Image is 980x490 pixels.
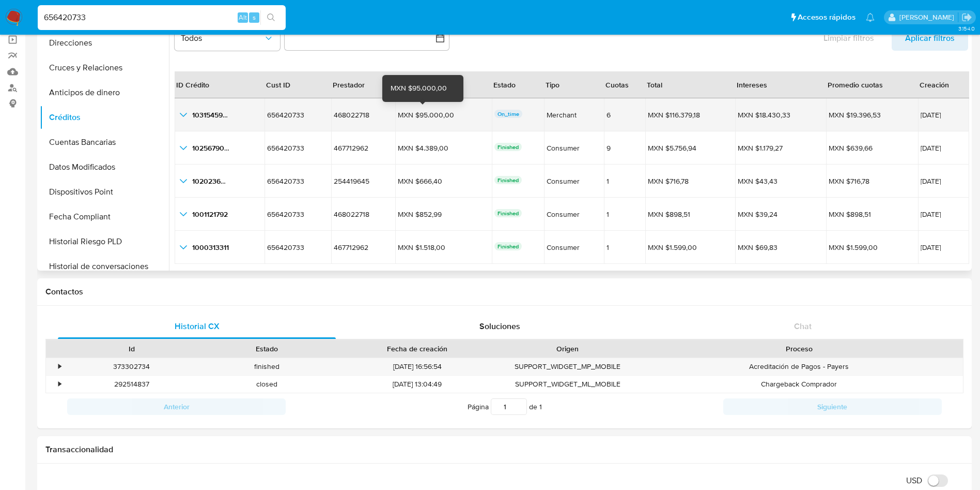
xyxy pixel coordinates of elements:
button: Anterior [67,398,286,415]
span: Alt [239,12,247,22]
span: 3.154.0 [958,24,975,33]
button: Anticipos de dinero [40,80,169,105]
span: Chat [794,320,812,332]
span: Página de [468,398,542,415]
span: Historial CX [175,320,220,332]
div: [DATE] 16:56:54 [335,358,500,375]
div: • [58,362,61,372]
span: 1 [539,402,542,412]
span: Soluciones [479,320,520,332]
div: 373302734 [64,358,199,375]
button: search-icon [260,10,282,25]
div: Fecha de creación [342,344,493,354]
h1: Transaccionalidad [45,444,963,455]
button: Direcciones [40,31,169,55]
span: s [253,12,256,22]
button: Cuentas Bancarias [40,130,169,155]
span: Accesos rápidos [798,12,855,23]
button: Dispositivos Point [40,180,169,204]
a: Salir [961,12,972,23]
div: Acreditación de Pagos - Payers [635,358,963,375]
button: Cruces y Relaciones [40,55,169,80]
button: Historial Riesgo PLD [40,229,169,254]
input: Buscar usuario o caso... [38,11,286,24]
div: Chargeback Comprador [635,376,963,393]
div: 292514837 [64,376,199,393]
p: ivonne.perezonofre@mercadolibre.com.mx [899,12,958,22]
button: Datos Modificados [40,155,169,180]
div: Estado [207,344,328,354]
button: Fecha Compliant [40,204,169,229]
button: Créditos [40,105,169,130]
h1: Contactos [45,287,963,297]
div: • [58,379,61,389]
a: Notificaciones [866,13,875,22]
div: [DATE] 13:04:49 [335,376,500,393]
div: SUPPORT_WIDGET_ML_MOBILE [500,376,635,393]
button: Historial de conversaciones [40,254,169,279]
div: closed [199,376,335,393]
div: Id [71,344,192,354]
div: SUPPORT_WIDGET_MP_MOBILE [500,358,635,375]
button: Siguiente [723,398,942,415]
div: finished [199,358,335,375]
div: MXN $95.000,00 [391,83,447,94]
div: Origen [507,344,628,354]
div: Proceso [643,344,956,354]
